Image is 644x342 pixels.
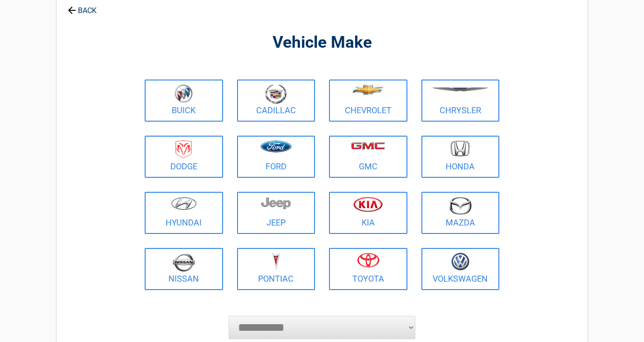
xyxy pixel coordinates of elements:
[329,136,407,178] a: GMC
[145,192,223,234] a: Hyundai
[145,80,223,122] a: Buick
[421,136,500,178] a: Honda
[451,253,469,271] img: volkswagen
[175,84,193,103] img: buick
[171,196,197,210] img: hyundai
[448,196,472,215] img: mazda
[353,196,383,212] img: kia
[175,140,192,159] img: dodge
[329,192,407,234] a: Kia
[421,80,500,122] a: Chrysler
[432,87,489,92] img: chrysler
[237,248,315,290] a: Pontiac
[357,253,379,268] img: toyota
[260,140,292,153] img: ford
[450,140,470,157] img: honda
[237,192,315,234] a: Jeep
[237,80,315,122] a: Cadillac
[271,253,280,270] img: pontiac
[173,253,195,272] img: nissan
[142,32,502,54] h2: Vehicle Make
[145,248,223,290] a: Nissan
[237,136,315,178] a: Ford
[421,248,500,290] a: Volkswagen
[261,196,291,210] img: jeep
[421,192,500,234] a: Mazda
[329,80,407,122] a: Chevrolet
[352,85,384,95] img: chevrolet
[145,136,223,178] a: Dodge
[351,142,385,150] img: gmc
[265,84,287,104] img: cadillac
[329,248,407,290] a: Toyota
